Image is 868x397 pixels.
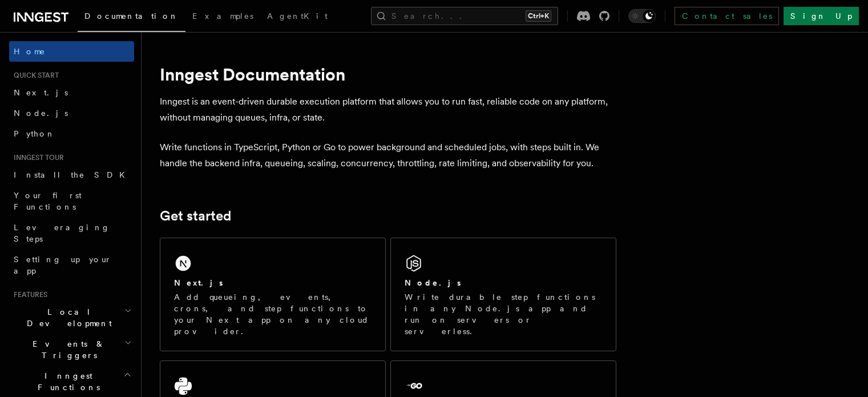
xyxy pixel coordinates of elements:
[260,3,334,31] a: AgentKit
[9,306,124,329] span: Local Development
[160,139,616,171] p: Write functions in TypeScript, Python or Go to power background and scheduled jobs, with steps bu...
[174,277,223,288] h2: Next.js
[9,338,124,361] span: Events & Triggers
[9,165,134,185] a: Install the SDK
[9,249,134,281] a: Setting up your app
[405,291,602,337] p: Write durable step functions in any Node.js app and run on servers or serverless.
[160,208,231,224] a: Get started
[9,217,134,249] a: Leveraging Steps
[9,185,134,217] a: Your first Functions
[9,41,134,62] a: Home
[9,82,134,103] a: Next.js
[371,7,558,25] button: Search...Ctrl+K
[78,3,185,32] a: Documentation
[9,71,59,80] span: Quick start
[160,94,616,126] p: Inngest is an event-driven durable execution platform that allows you to run fast, reliable code ...
[174,291,372,337] p: Add queueing, events, crons, and step functions to your Next app on any cloud provider.
[14,191,82,211] span: Your first Functions
[267,11,328,21] span: AgentKit
[84,11,179,21] span: Documentation
[405,277,461,288] h2: Node.js
[675,7,779,25] a: Contact sales
[14,109,68,118] span: Node.js
[14,88,68,97] span: Next.js
[526,10,551,22] kbd: Ctrl+K
[185,3,260,31] a: Examples
[192,11,253,21] span: Examples
[9,103,134,123] a: Node.js
[9,153,64,162] span: Inngest tour
[14,223,110,243] span: Leveraging Steps
[9,370,123,393] span: Inngest Functions
[14,46,46,57] span: Home
[14,170,132,179] span: Install the SDK
[628,9,656,23] button: Toggle dark mode
[14,255,112,275] span: Setting up your app
[14,129,55,138] span: Python
[160,238,386,351] a: Next.jsAdd queueing, events, crons, and step functions to your Next app on any cloud provider.
[9,334,134,366] button: Events & Triggers
[9,290,47,299] span: Features
[9,302,134,334] button: Local Development
[9,123,134,144] a: Python
[390,238,616,351] a: Node.jsWrite durable step functions in any Node.js app and run on servers or serverless.
[784,7,859,25] a: Sign Up
[160,64,616,85] h1: Inngest Documentation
